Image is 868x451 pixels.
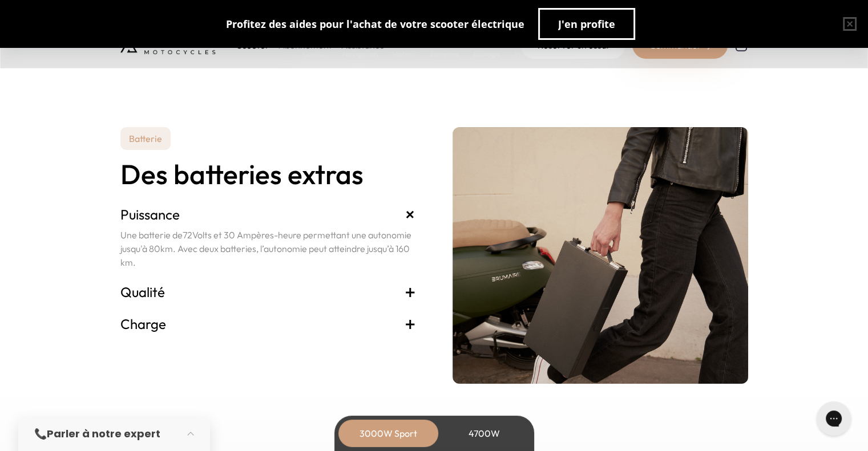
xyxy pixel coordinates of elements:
[120,228,416,269] p: Une batterie de Volts et 30 Ampères-heure permettant une autonomie jusqu'à 80km. Avec deux batter...
[405,283,416,301] span: +
[120,315,416,333] h3: Charge
[120,127,171,150] p: Batterie
[811,397,857,440] iframe: Gorgias live chat messenger
[405,315,416,333] span: +
[439,420,530,447] div: 4700W
[120,283,416,301] h3: Qualité
[120,205,416,224] h3: Puissance
[399,204,421,225] span: +
[453,127,748,384] img: brumaire-batteries.png
[120,159,416,189] h2: Des batteries extras
[183,229,192,241] span: 72
[343,420,434,447] div: 3000W Sport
